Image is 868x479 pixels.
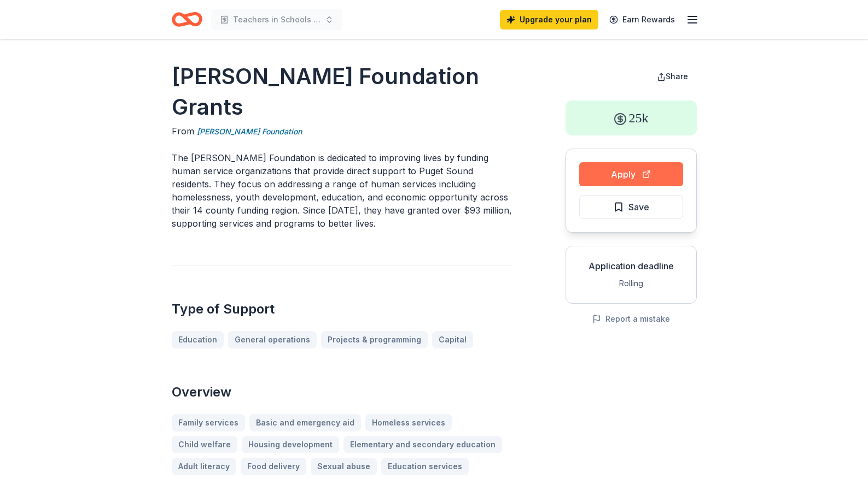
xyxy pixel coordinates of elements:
a: General operations [228,331,317,348]
a: [PERSON_NAME] Foundation [197,125,302,138]
h1: [PERSON_NAME] Foundation Grants [172,61,513,122]
span: Save [628,200,649,214]
button: Apply [579,162,683,186]
a: Earn Rewards [603,10,681,29]
div: 25k [566,100,697,135]
h2: Overview [172,383,513,401]
h2: Type of Support [172,300,513,318]
p: The [PERSON_NAME] Foundation is dedicated to improving lives by funding human service organizatio... [172,151,513,230]
button: Teachers in Schools program [211,9,342,31]
span: Teachers in Schools program [233,13,321,26]
button: Save [579,195,683,219]
div: Application deadline [575,259,688,273]
span: Share [666,72,688,81]
div: Rolling [575,277,688,290]
a: Education [172,331,224,348]
a: Capital [432,331,473,348]
a: Projects & programming [321,331,428,348]
a: Home [172,7,202,32]
div: From [172,125,513,138]
button: Share [648,66,697,87]
button: Report a mistake [592,312,670,326]
a: Upgrade your plan [500,10,598,29]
